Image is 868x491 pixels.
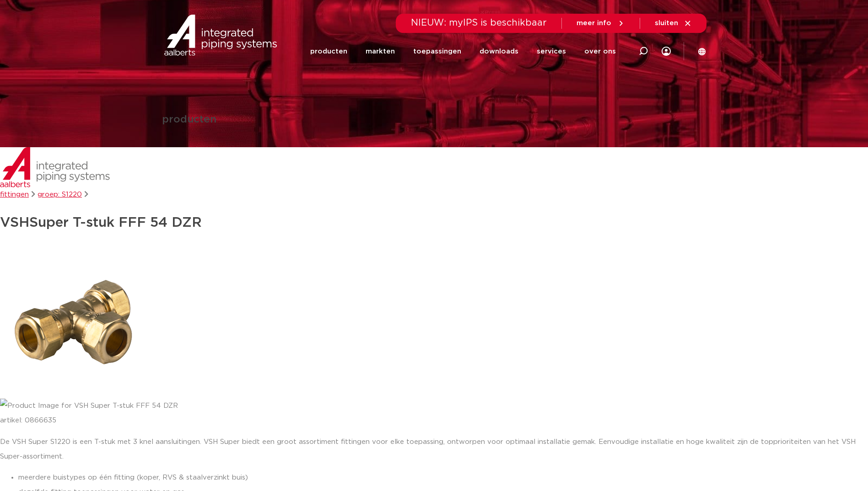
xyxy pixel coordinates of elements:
[662,41,671,61] div: my IPS
[18,470,868,485] li: meerdere buistypes op één fitting (koper, RVS & staalverzinkt buis)
[584,34,616,69] a: over ons
[38,191,82,198] a: groep: S1220
[413,34,461,69] a: toepassingen
[655,19,692,27] a: sluiten
[537,34,566,69] a: services
[310,34,616,69] nav: Menu
[366,34,395,69] a: markten
[162,115,216,125] h1: producten
[480,34,518,69] a: downloads
[577,19,625,27] a: meer info
[577,20,611,27] span: meer info
[310,34,347,69] a: producten
[411,18,547,27] span: NIEUW: myIPS is beschikbaar
[655,20,678,27] span: sluiten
